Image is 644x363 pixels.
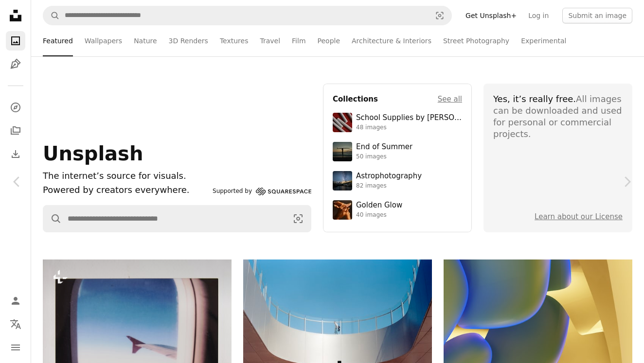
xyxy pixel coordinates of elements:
form: Find visuals sitewide [43,205,311,232]
a: Nature [134,25,157,56]
h1: The internet’s source for visuals. [43,169,209,183]
a: Astrophotography82 images [333,171,462,190]
a: Supported by [213,186,311,197]
a: Abstract organic shapes with blue and yellow gradients [444,318,632,327]
button: Language [6,314,25,334]
div: 82 images [356,182,422,190]
img: premium_photo-1754759085924-d6c35cb5b7a4 [333,200,352,220]
button: Menu [6,338,25,357]
a: Explore [6,98,25,117]
h4: Collections [333,93,378,105]
div: Golden Glow [356,201,402,210]
a: Travel [260,25,280,56]
button: Search Unsplash [43,206,62,232]
a: Illustrations [6,54,25,74]
img: photo-1538592487700-be96de73306f [333,171,352,190]
a: Get Unsplash+ [460,8,522,23]
div: All images can be downloaded and used for personal or commercial projects. [493,93,623,140]
div: 40 images [356,211,402,219]
a: 3D Renders [169,25,208,56]
img: premium_photo-1715107534993-67196b65cde7 [333,113,352,132]
span: Unsplash [43,142,143,165]
a: Photos [6,31,25,51]
a: Log in [522,8,555,23]
div: 48 images [356,124,462,132]
a: Street Photography [443,25,509,56]
button: Visual search [428,6,451,25]
a: Modern architecture with a person on a balcony [243,318,432,327]
a: Collections [6,121,25,140]
button: Visual search [286,206,311,232]
a: Textures [220,25,249,56]
a: Wallpapers [85,25,122,56]
a: People [318,25,340,56]
div: Astrophotography [356,172,422,181]
a: Golden Glow40 images [333,200,462,220]
a: Log in / Sign up [6,291,25,311]
a: School Supplies by [PERSON_NAME]48 images [333,113,462,132]
a: Film [292,25,305,56]
a: Experimental [521,25,566,56]
p: Powered by creators everywhere. [43,183,209,197]
a: See all [438,93,462,105]
a: Learn about our License [535,212,623,221]
a: Architecture & Interiors [352,25,431,56]
button: Submit an image [562,8,632,23]
a: Next [610,135,644,228]
img: premium_photo-1754398386796-ea3dec2a6302 [333,142,352,161]
span: Yes, it’s really free. [493,94,576,104]
div: 50 images [356,153,412,161]
div: End of Summer [356,142,412,152]
form: Find visuals sitewide [43,6,452,25]
button: Search Unsplash [43,6,60,25]
a: End of Summer50 images [333,142,462,161]
div: School Supplies by [PERSON_NAME] [356,113,462,123]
